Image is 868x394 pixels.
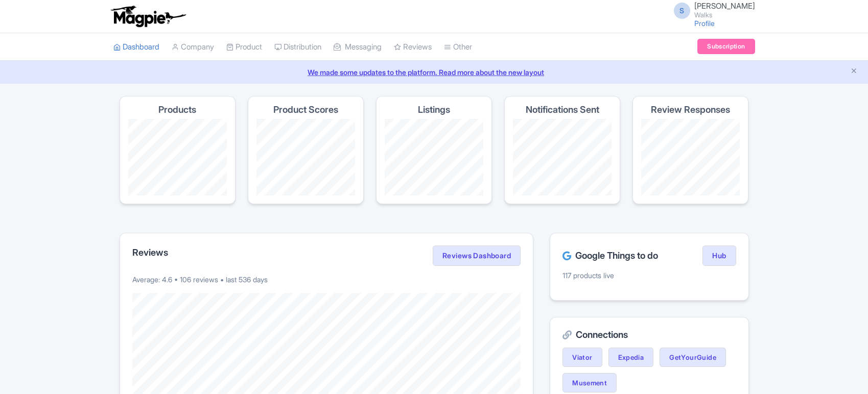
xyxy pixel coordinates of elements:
button: Close announcement [850,66,858,78]
h4: Products [158,105,196,115]
span: [PERSON_NAME] [694,1,755,11]
h4: Listings [418,105,450,115]
span: S [674,3,690,19]
a: GetYourGuide [660,348,726,367]
a: Distribution [274,33,321,61]
a: Reviews Dashboard [433,245,521,266]
a: Subscription [697,39,755,54]
a: Musement [562,373,617,392]
a: Profile [694,19,715,28]
a: S [PERSON_NAME] Walks [668,2,755,18]
a: We made some updates to the platform. Read more about the new layout [6,67,862,78]
a: Reviews [394,33,432,61]
a: Dashboard [113,33,159,61]
h2: Reviews [132,248,168,258]
a: Expedia [608,348,654,367]
a: Viator [562,348,602,367]
h2: Google Things to do [562,251,658,261]
h2: Connections [562,330,736,340]
p: 117 products live [562,270,736,281]
h4: Notifications Sent [526,105,599,115]
a: Messaging [334,33,382,61]
a: Other [444,33,472,61]
h4: Product Scores [273,105,338,115]
a: Company [172,33,214,61]
h4: Review Responses [651,105,730,115]
p: Average: 4.6 • 106 reviews • last 536 days [132,274,521,285]
img: logo-ab69f6fb50320c5b225c76a69d11143b.png [108,5,187,28]
small: Walks [694,12,755,18]
a: Hub [702,245,736,266]
a: Product [226,33,262,61]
